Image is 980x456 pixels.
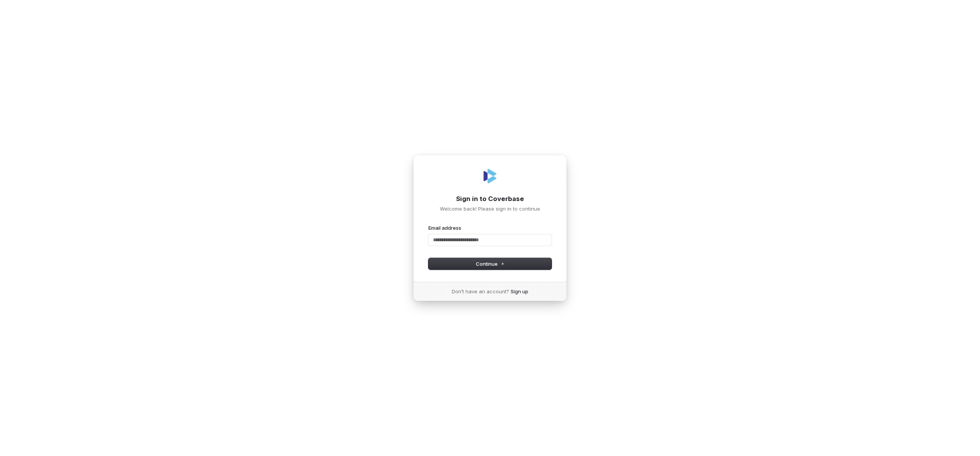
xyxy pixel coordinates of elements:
[428,258,552,270] button: Continue
[511,288,528,295] a: Sign up
[452,288,509,295] span: Don’t have an account?
[481,167,499,185] img: Coverbase
[476,260,505,267] span: Continue
[428,224,461,231] label: Email address
[428,194,552,204] h1: Sign in to Coverbase
[428,205,552,212] p: Welcome back! Please sign in to continue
